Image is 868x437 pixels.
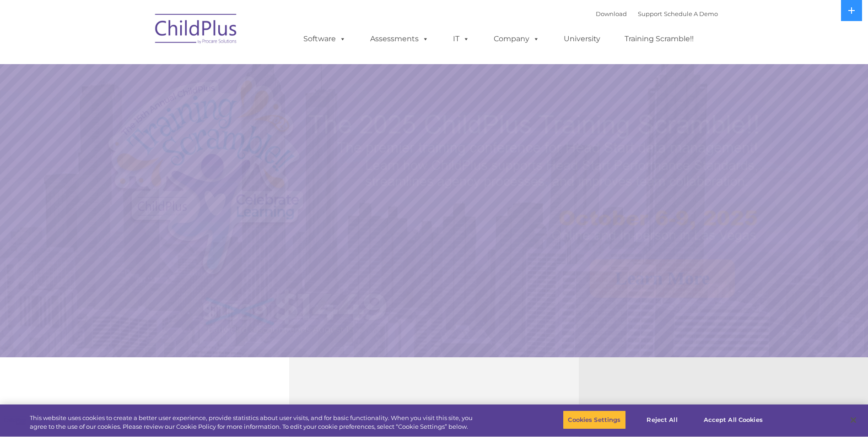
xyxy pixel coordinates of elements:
[563,410,625,430] button: Cookies Settings
[555,30,609,48] a: University
[638,10,662,17] a: Support
[615,30,703,48] a: Training Scramble!!
[151,7,242,53] img: ChildPlus by Procare Solutions
[485,30,549,48] a: Company
[294,30,355,48] a: Software
[843,410,863,430] button: Close
[664,10,718,17] a: Schedule A Demo
[590,259,735,298] a: Learn More
[634,410,691,430] button: Reject All
[699,410,768,430] button: Accept All Cookies
[596,10,627,17] a: Download
[361,30,438,48] a: Assessments
[444,30,479,48] a: IT
[596,10,718,17] font: |
[30,414,477,432] div: This website uses cookies to create a better user experience, provide statistics about user visit...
